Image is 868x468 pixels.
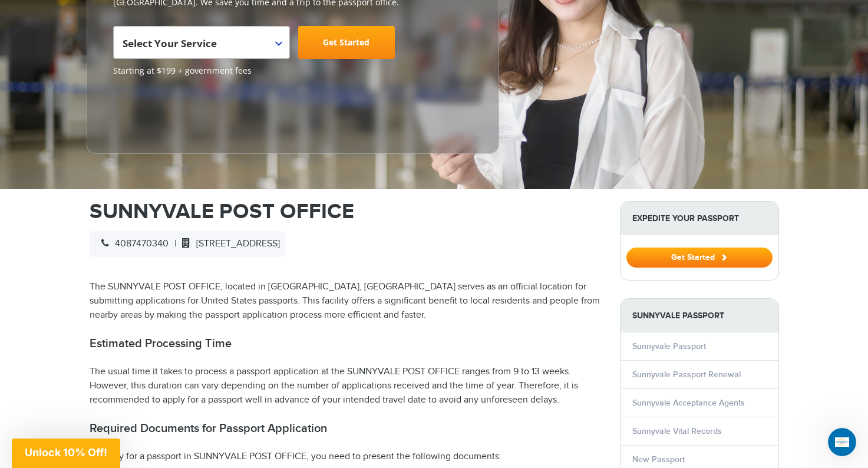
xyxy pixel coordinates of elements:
[25,446,107,459] span: Unlock 10% Off!
[90,201,602,222] h1: SUNNYVALE POST OFFICE
[123,37,217,50] span: Select Your Service
[12,439,120,468] div: Unlock 10% Off!
[621,202,778,235] strong: Expedite Your Passport
[632,341,706,351] a: Sunnyvale Passport
[828,428,856,456] iframe: Intercom live chat
[113,26,290,59] span: Select Your Service
[90,337,602,351] h2: Estimated Processing Time
[95,238,169,249] span: 4087470340
[90,450,602,464] p: To apply for a passport in SUNNYVALE POST OFFICE, you need to present the following documents:
[621,299,778,332] strong: Sunnyvale Passport
[632,370,741,380] a: Sunnyvale Passport Renewal
[632,454,685,464] a: New Passport
[90,231,286,257] div: |
[632,426,722,436] a: Sunnyvale Vital Records
[90,280,602,322] p: The SUNNYVALE POST OFFICE, located in [GEOGRAPHIC_DATA], [GEOGRAPHIC_DATA] serves as an official ...
[123,31,278,64] span: Select Your Service
[632,398,745,408] a: Sunnyvale Acceptance Agents
[626,248,773,268] button: Get Started
[113,83,202,141] iframe: Customer reviews powered by Trustpilot
[90,365,602,407] p: The usual time it takes to process a passport application at the SUNNYVALE POST OFFICE ranges fro...
[626,252,773,262] a: Get Started
[90,421,602,436] h2: Required Documents for Passport Application
[113,65,473,77] span: Starting at $199 + government fees
[176,238,280,249] span: [STREET_ADDRESS]
[298,26,395,59] a: Get Started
